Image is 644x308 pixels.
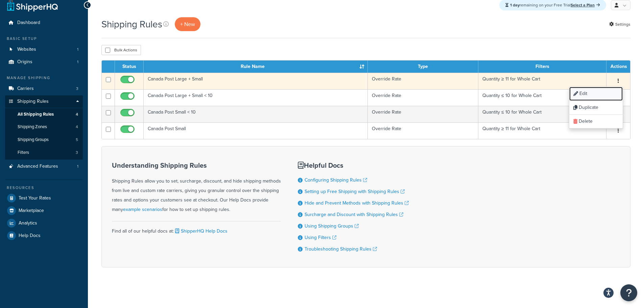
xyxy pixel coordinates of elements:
[5,146,83,159] a: Filters 3
[17,86,34,92] span: Carriers
[144,73,368,89] td: Canada Post Large + Small
[368,61,478,73] th: Type
[305,199,409,207] a: Hide and Prevent Methods with Shipping Rules
[569,87,623,101] a: Edit
[5,75,83,81] div: Manage Shipping
[17,47,36,52] span: Websites
[569,115,623,128] a: Delete
[112,162,281,169] h3: Understanding Shipping Rules
[368,73,478,89] td: Override Rate
[5,134,83,146] li: Shipping Groups
[76,86,78,92] span: 3
[5,217,83,229] a: Analytics
[144,106,368,122] td: Canada Post Small < 10
[5,185,83,191] div: Resources
[305,222,359,230] a: Using Shipping Groups
[5,134,83,146] a: Shipping Groups 5
[298,162,409,169] h3: Helpful Docs
[101,18,162,31] h1: Shipping Rules
[101,45,141,55] button: Bulk Actions
[5,36,83,42] div: Basic Setup
[144,89,368,106] td: Canada Post Large + Small < 10
[112,162,281,214] div: Shipping Rules allow you to set, surcharge, discount, and hide shipping methods from live and cus...
[5,205,83,217] a: Marketplace
[174,228,228,235] a: ShipperHQ Help Docs
[77,47,78,52] span: 1
[478,73,606,89] td: Quantity ≥ 11 for Whole Cart
[478,122,606,139] td: Quantity ≥ 11 for Whole Cart
[115,61,144,73] th: Status
[5,43,83,56] a: Websites 1
[19,220,37,226] span: Analytics
[510,2,520,8] strong: 1 day
[620,284,637,301] button: Open Resource Center
[175,17,200,31] p: + New
[571,2,600,8] a: Select a Plan
[609,20,630,29] a: Settings
[5,82,83,95] li: Carriers
[5,108,83,121] li: All Shipping Rules
[5,160,83,173] a: Advanced Features 1
[77,164,78,169] span: 1
[305,234,336,241] a: Using Filters
[5,121,83,133] li: Shipping Zones
[478,61,606,73] th: Filters
[5,56,83,68] a: Origins 1
[17,99,49,104] span: Shipping Rules
[123,206,162,213] a: example scenarios
[144,122,368,139] td: Canada Post Small
[368,122,478,139] td: Override Rate
[77,59,78,65] span: 1
[5,43,83,56] li: Websites
[368,106,478,122] td: Override Rate
[19,195,51,201] span: Test Your Rates
[76,150,78,156] span: 3
[478,106,606,122] td: Quantity ≤ 10 for Whole Cart
[18,150,29,156] span: Filters
[18,137,49,143] span: Shipping Groups
[5,17,83,29] a: Dashboard
[18,124,47,130] span: Shipping Zones
[5,192,83,204] a: Test Your Rates
[18,112,54,117] span: All Shipping Rules
[569,101,623,115] a: Duplicate
[305,176,367,184] a: Configuring Shipping Rules
[5,146,83,159] li: Filters
[5,230,83,242] a: Help Docs
[19,233,41,239] span: Help Docs
[76,124,78,130] span: 4
[368,89,478,106] td: Override Rate
[5,160,83,173] li: Advanced Features
[5,95,83,108] a: Shipping Rules
[144,61,368,73] th: Rule Name : activate to sort column ascending
[17,59,32,65] span: Origins
[305,211,403,218] a: Surcharge and Discount with Shipping Rules
[5,82,83,95] a: Carriers 3
[305,245,377,253] a: Troubleshooting Shipping Rules
[17,164,58,169] span: Advanced Features
[112,221,281,236] div: Find all of our helpful docs at:
[76,137,78,143] span: 5
[5,95,83,160] li: Shipping Rules
[305,188,405,195] a: Setting up Free Shipping with Shipping Rules
[17,20,40,26] span: Dashboard
[76,112,78,117] span: 4
[478,89,606,106] td: Quantity ≤ 10 for Whole Cart
[5,121,83,133] a: Shipping Zones 4
[606,61,630,73] th: Actions
[5,108,83,121] a: All Shipping Rules 4
[19,208,44,214] span: Marketplace
[5,56,83,68] li: Origins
